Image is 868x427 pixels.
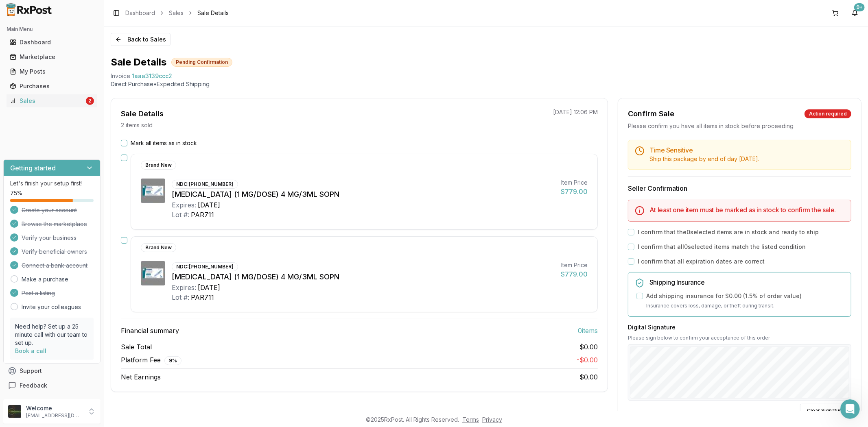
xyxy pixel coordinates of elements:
a: My Posts [7,64,97,79]
a: Sales [169,9,184,17]
span: 1aaa3139ccc2 [132,72,172,80]
div: Lot #: [172,210,189,220]
span: Verify beneficial owners [22,248,87,256]
span: Sale Details [197,9,229,17]
label: Mark all items as in stock [131,139,197,147]
p: Let's finish your setup first! [10,179,94,187]
a: Invite your colleagues [22,303,81,311]
span: - $0.00 [577,356,598,364]
span: Ship this package by end of day [DATE] . [649,155,759,162]
iframe: Intercom live chat [840,399,860,419]
span: Sale Total [121,342,152,352]
button: Purchases [3,80,101,93]
span: Financial summary [121,326,179,335]
div: Expires: [172,200,196,210]
div: NDC: [PHONE_NUMBER] [172,180,238,189]
button: Dashboard [3,36,101,49]
label: I confirm that all 0 selected items match the listed condition [638,243,806,251]
span: Feedback [20,381,47,390]
div: Item Price [561,179,588,187]
span: $0.00 [579,342,598,352]
div: Action required [805,109,851,118]
button: My Posts [3,65,101,78]
span: 0 item s [578,326,598,335]
div: [DATE] [198,200,220,210]
img: Ozempic (1 MG/DOSE) 4 MG/3ML SOPN [141,261,165,285]
div: [MEDICAL_DATA] (1 MG/DOSE) 4 MG/3ML SOPN [172,271,554,283]
span: 75 % [10,189,22,197]
div: My Posts [10,68,94,76]
span: Create your account [22,206,77,214]
a: Make a purchase [22,275,68,283]
p: Insurance covers loss, damage, or theft during transit. [646,302,844,310]
button: Sales2 [3,94,101,107]
div: 9 % [164,356,181,365]
div: [DATE] [198,283,220,292]
p: 2 items sold [121,121,153,129]
div: NDC: [PHONE_NUMBER] [172,262,238,271]
p: [EMAIL_ADDRESS][DOMAIN_NAME] [26,412,83,419]
div: Dashboard [10,38,94,46]
div: PAR711 [191,292,214,302]
a: Terms [462,416,479,423]
h5: At least one item must be marked as in stock to confirm the sale. [649,207,844,213]
div: $779.00 [561,187,588,196]
label: I confirm that all expiration dates are correct [638,257,765,266]
a: Sales2 [7,94,97,108]
p: [DATE] 12:06 PM [553,108,598,116]
div: Sales [10,97,84,105]
div: Sale Details [121,108,164,120]
span: Connect a bank account [22,261,87,270]
span: $0.00 [579,373,598,381]
a: Marketplace [7,50,97,64]
span: Post a listing [22,289,55,297]
span: Net Earnings [121,372,161,382]
div: Pending Confirmation [171,58,232,67]
span: Browse the marketplace [22,220,87,228]
div: [MEDICAL_DATA] (1 MG/DOSE) 4 MG/3ML SOPN [172,189,554,200]
div: Marketplace [10,53,94,61]
p: Need help? Set up a 25 minute call with our team to set up. [15,322,89,347]
span: Verify your business [22,234,77,242]
span: Platform Fee [121,355,181,365]
div: Expires: [172,283,196,292]
div: Item Price [561,261,588,269]
p: Please sign below to confirm your acceptance of this order [628,335,851,341]
div: Please confirm you have all items in stock before proceeding [628,122,851,130]
h1: Sale Details [111,56,166,69]
label: I confirm that the 0 selected items are in stock and ready to ship [638,228,819,236]
h2: Main Menu [7,26,97,33]
div: Brand New [141,243,176,252]
a: Dashboard [125,9,155,17]
p: Welcome [26,404,83,412]
h3: Digital Signature [628,323,851,331]
h3: Getting started [10,163,56,173]
h3: Seller Confirmation [628,183,851,193]
div: 2 [86,97,94,105]
div: Lot #: [172,292,189,302]
div: Purchases [10,82,94,90]
nav: breadcrumb [125,9,229,17]
label: Add shipping insurance for $0.00 ( 1.5 % of order value) [646,292,802,300]
button: Back to Sales [111,33,171,46]
h5: Shipping Insurance [649,279,844,285]
img: User avatar [8,405,21,418]
a: Dashboard [7,35,97,50]
button: Marketplace [3,50,101,63]
a: Privacy [482,416,502,423]
div: Confirm Sale [628,108,674,120]
button: Clear Signature [800,404,851,418]
a: Book a call [15,347,46,354]
button: Feedback [3,378,101,393]
div: $779.00 [561,269,588,279]
img: RxPost Logo [3,3,55,16]
a: Purchases [7,79,97,94]
div: 9+ [854,3,865,11]
button: 9+ [848,7,861,20]
div: PAR711 [191,210,214,220]
div: Invoice [111,72,130,80]
p: Direct Purchase • Expedited Shipping [111,80,861,88]
img: Ozempic (1 MG/DOSE) 4 MG/3ML SOPN [141,179,165,203]
h5: Time Sensitive [649,147,844,153]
